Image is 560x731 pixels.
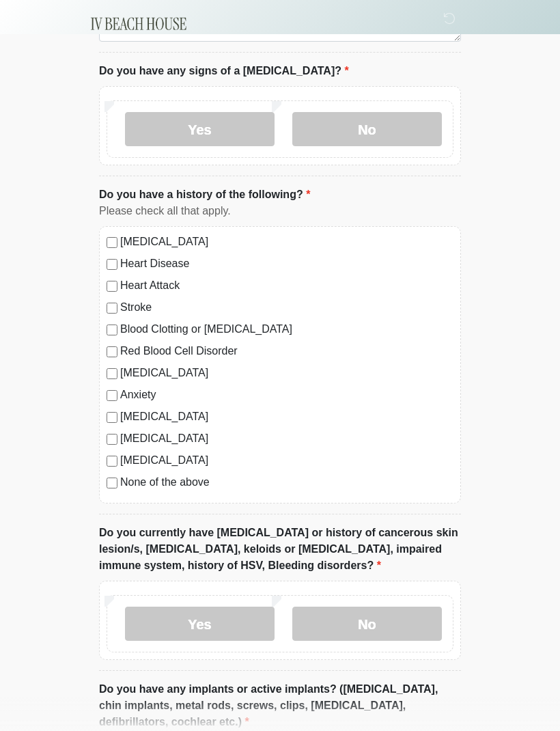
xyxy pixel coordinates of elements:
[120,452,453,469] label: [MEDICAL_DATA]
[120,365,453,381] label: [MEDICAL_DATA]
[99,681,461,730] label: Do you have any implants or active implants? ([MEDICAL_DATA], chin implants, metal rods, screws, ...
[99,187,310,203] label: Do you have a history of the following?
[107,303,117,314] input: Stroke
[120,256,453,272] label: Heart Disease
[107,434,117,445] input: [MEDICAL_DATA]
[120,321,453,337] label: Blood Clotting or [MEDICAL_DATA]
[107,478,117,488] input: None of the above
[107,237,117,248] input: [MEDICAL_DATA]
[85,10,193,38] img: IV Beach House Logo
[107,259,117,270] input: Heart Disease
[125,607,275,641] label: Yes
[120,299,453,316] label: Stroke
[107,346,117,357] input: Red Blood Cell Disorder
[107,325,117,335] input: Blood Clotting or [MEDICAL_DATA]
[120,430,453,447] label: [MEDICAL_DATA]
[99,63,349,79] label: Do you have any signs of a [MEDICAL_DATA]?
[120,387,453,403] label: Anxiety
[120,474,453,491] label: None of the above
[292,112,442,146] label: No
[107,281,117,292] input: Heart Attack
[99,525,461,574] label: Do you currently have [MEDICAL_DATA] or history of cancerous skin lesion/s, [MEDICAL_DATA], keloi...
[107,390,117,401] input: Anxiety
[125,112,275,146] label: Yes
[292,607,442,641] label: No
[99,203,461,219] div: Please check all that apply.
[120,409,453,425] label: [MEDICAL_DATA]
[120,343,453,359] label: Red Blood Cell Disorder
[107,456,117,467] input: [MEDICAL_DATA]
[120,277,453,294] label: Heart Attack
[107,412,117,423] input: [MEDICAL_DATA]
[107,368,117,379] input: [MEDICAL_DATA]
[120,234,453,250] label: [MEDICAL_DATA]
